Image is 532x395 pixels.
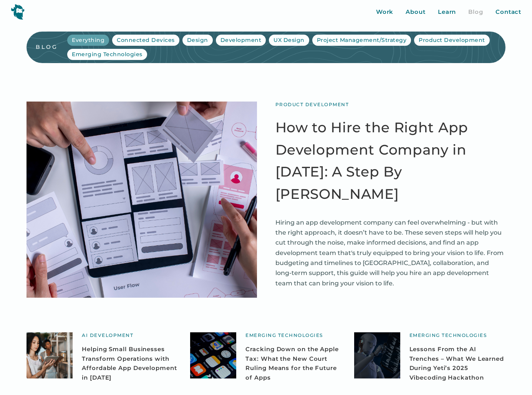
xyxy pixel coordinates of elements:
[27,102,257,298] a: View Aritcle
[275,218,505,289] p: Hiring an app development company can feel overwhelming - but with the right approach, it doesn’t...
[72,36,104,44] div: Everything
[438,8,456,17] a: Learn
[112,35,179,46] a: Connected Devices
[275,117,505,205] a: How to Hire the Right App Development Company in [DATE]: A Step By [PERSON_NAME]
[36,43,67,50] a: blog
[190,332,236,378] a: View Article
[269,35,309,46] a: UX Design
[216,35,266,46] a: Development
[220,36,262,44] div: Development
[117,36,175,44] div: Connected Devices
[354,332,400,378] a: View Article
[82,332,133,338] div: AI Development
[409,332,487,338] div: Emerging Technologies
[409,345,505,383] a: Lessons From the AI Trenches – What We Learned During Yeti’s 2025 Vibecoding Hackathon
[496,8,521,17] a: Contact
[317,36,407,44] div: Project Management/Strategy
[11,4,25,20] img: yeti logo icon
[419,36,485,44] div: Product Development
[376,8,394,17] a: Work
[275,102,349,108] div: Product Development
[67,35,109,46] a: Everything
[406,8,426,17] a: About
[67,49,147,60] a: Emerging Technologies
[187,36,208,44] div: Design
[273,36,305,44] div: UX Design
[182,35,213,46] a: Design
[245,332,323,338] div: Emerging Technologies
[82,345,178,383] a: Helping Small Businesses Transform Operations with Affordable App Development in [DATE]
[414,35,490,46] a: Product Development
[27,332,73,378] a: View Article
[245,345,341,383] a: Cracking Down on the Apple Tax: What the New Court Ruling Means for the Future of Apps
[72,50,143,58] div: Emerging Technologies
[312,35,411,46] a: Project Management/Strategy
[354,332,400,378] img: an AI robot vibecoding
[468,8,483,17] a: Blog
